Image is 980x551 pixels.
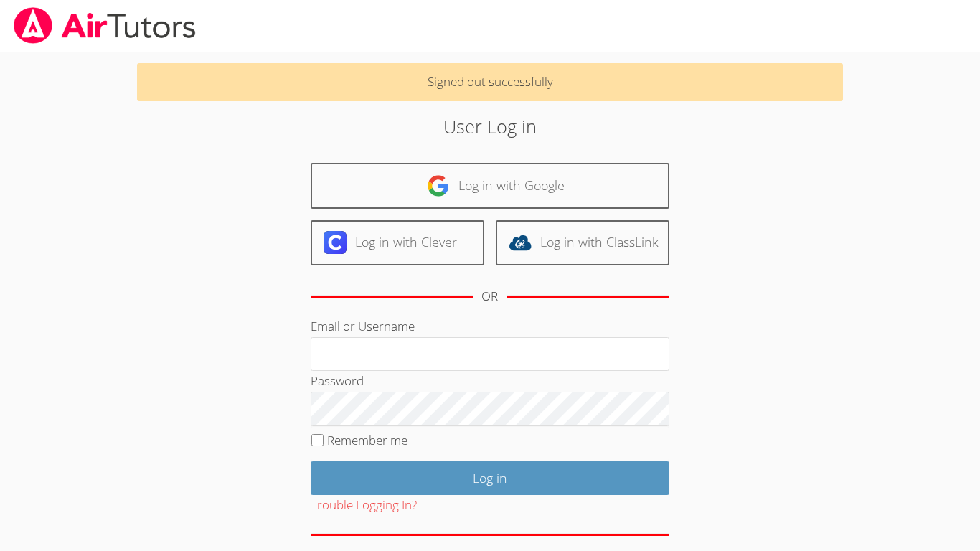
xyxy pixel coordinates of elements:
a: Log in with Clever [311,220,484,265]
h2: User Log in [225,113,755,140]
label: Password [311,372,364,389]
label: Remember me [327,432,407,448]
img: airtutors_banner-c4298cdbf04f3fff15de1276eac7730deb9818008684d7c2e4769d2f7ddbe033.png [12,7,197,44]
a: Log in with Google [311,163,669,208]
img: classlink-logo-d6bb404cc1216ec64c9a2012d9dc4662098be43eaf13dc465df04b49fa7ab582.svg [509,231,532,254]
p: Signed out successfully [137,63,843,101]
label: Email or Username [311,318,415,334]
img: google-logo-50288ca7cdecda66e5e0955fdab243c47b7ad437acaf1139b6f446037453330a.svg [427,174,450,197]
a: Log in with ClassLink [496,220,669,265]
input: Log in [311,461,669,495]
div: OR [481,286,498,307]
img: clever-logo-6eab21bc6e7a338710f1a6ff85c0baf02591cd810cc4098c63d3a4b26e2feb20.svg [324,231,347,254]
button: Trouble Logging In? [311,495,417,516]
